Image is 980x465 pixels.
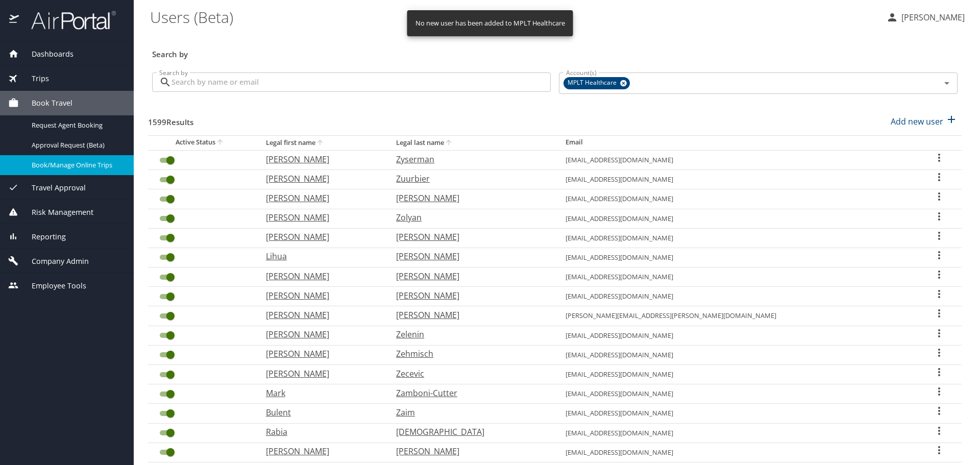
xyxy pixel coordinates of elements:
button: [PERSON_NAME] [882,8,969,27]
p: [PERSON_NAME] [266,173,376,185]
p: [PERSON_NAME] [396,250,545,262]
p: Zuurbier [396,173,545,185]
td: [EMAIL_ADDRESS][DOMAIN_NAME] [557,404,917,423]
p: [PERSON_NAME] [396,309,545,321]
p: [PERSON_NAME] [266,153,376,165]
td: [EMAIL_ADDRESS][DOMAIN_NAME] [557,170,917,189]
span: Risk Management [19,207,93,218]
p: Zyserman [396,153,545,165]
h3: 1599 Results [148,110,193,128]
p: [PERSON_NAME] [266,445,376,457]
p: [PERSON_NAME] [266,348,376,360]
p: [PERSON_NAME] [396,289,545,302]
p: Zamboni-Cutter [396,387,545,399]
td: [EMAIL_ADDRESS][DOMAIN_NAME] [557,228,917,248]
input: Search by name or email [171,72,551,92]
td: [EMAIL_ADDRESS][DOMAIN_NAME] [557,287,917,306]
p: [PERSON_NAME] [396,231,545,243]
img: airportal-logo.png [20,10,116,30]
p: Zolyan [396,211,545,224]
p: [PERSON_NAME] [396,192,545,204]
p: [PERSON_NAME] [396,270,545,282]
p: Mark [266,387,376,399]
td: [EMAIL_ADDRESS][DOMAIN_NAME] [557,384,917,404]
span: Company Admin [19,256,89,267]
td: [EMAIL_ADDRESS][DOMAIN_NAME] [557,423,917,443]
span: MPLT Healthcare [563,78,623,88]
p: [PERSON_NAME] [396,445,545,457]
td: [PERSON_NAME][EMAIL_ADDRESS][PERSON_NAME][DOMAIN_NAME] [557,306,917,326]
td: [EMAIL_ADDRESS][DOMAIN_NAME] [557,248,917,267]
p: [DEMOGRAPHIC_DATA] [396,426,545,438]
span: Dashboards [19,48,73,60]
th: Active Status [148,135,258,150]
span: Reporting [19,231,66,242]
p: [PERSON_NAME] [266,309,376,321]
p: [PERSON_NAME] [266,328,376,340]
td: [EMAIL_ADDRESS][DOMAIN_NAME] [557,150,917,169]
span: Request Agent Booking [32,120,121,130]
td: [EMAIL_ADDRESS][DOMAIN_NAME] [557,267,917,287]
p: Lihua [266,250,376,262]
span: Travel Approval [19,182,86,193]
td: [EMAIL_ADDRESS][DOMAIN_NAME] [557,209,917,228]
p: Zaim [396,406,545,419]
p: [PERSON_NAME] [266,289,376,302]
td: [EMAIL_ADDRESS][DOMAIN_NAME] [557,326,917,345]
div: No new user has been added to MPLT Healthcare [415,13,565,33]
button: Open [940,76,954,90]
th: Legal last name [388,135,557,150]
p: [PERSON_NAME] [266,270,376,282]
td: [EMAIL_ADDRESS][DOMAIN_NAME] [557,365,917,384]
p: Zelenin [396,328,545,340]
span: Book/Manage Online Trips [32,160,121,170]
h1: Users (Beta) [150,1,878,33]
p: Zecevic [396,368,545,380]
div: MPLT Healthcare [563,77,630,89]
p: Rabia [266,426,376,438]
button: sort [215,138,226,148]
td: [EMAIL_ADDRESS][DOMAIN_NAME] [557,345,917,364]
th: Email [557,135,917,150]
p: Bulent [266,406,376,419]
h3: Search by [152,42,958,60]
td: [EMAIL_ADDRESS][DOMAIN_NAME] [557,189,917,209]
p: Zehmisch [396,348,545,360]
img: icon-airportal.png [9,10,20,30]
span: Employee Tools [19,280,86,291]
p: [PERSON_NAME] [898,11,965,23]
p: [PERSON_NAME] [266,368,376,380]
button: Add new user [887,110,962,133]
span: Book Travel [19,97,72,109]
button: sort [444,138,454,148]
button: sort [315,138,326,148]
p: Add new user [891,115,943,128]
span: Trips [19,73,49,84]
p: [PERSON_NAME] [266,192,376,204]
span: Approval Request (Beta) [32,140,121,150]
td: [EMAIL_ADDRESS][DOMAIN_NAME] [557,443,917,462]
th: Legal first name [258,135,388,150]
p: [PERSON_NAME] [266,211,376,224]
p: [PERSON_NAME] [266,231,376,243]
